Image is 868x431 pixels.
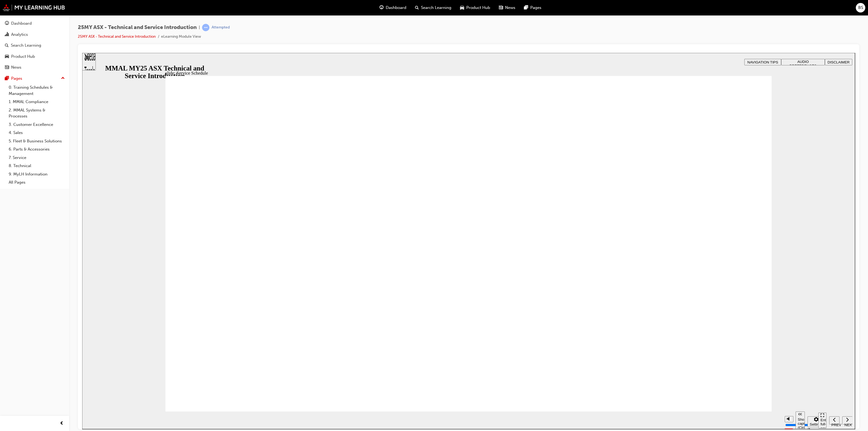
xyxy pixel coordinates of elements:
[7,162,67,170] a: 8. Technical
[727,369,741,373] div: Settings
[703,363,711,369] button: Mute (Ctrl+Alt+M)
[2,17,67,74] button: DashboardAnalyticsSearch LearningProduct HubNews
[11,64,21,71] div: News
[456,2,494,13] a: car-iconProduct Hub
[379,4,384,11] span: guage-icon
[716,365,720,377] div: Show captions (Ctrl+Alt+C)
[725,374,736,390] label: Zoom to fit
[747,363,757,372] button: Previous (Ctrl+Alt+Comma)
[11,53,35,60] div: Product Hub
[7,98,67,106] a: 1. MMAL Compliance
[78,34,156,39] a: 25MY ASX - Technical and Service Introduction
[5,54,9,59] span: car-icon
[11,75,22,82] div: Pages
[760,363,770,372] button: Next (Ctrl+Alt+Period)
[505,5,515,11] span: News
[725,363,743,374] button: Settings
[858,5,863,11] span: BS
[703,370,738,374] input: volume
[202,24,209,31] span: learningRecordVerb_ATTEMPT-icon
[11,31,28,38] div: Analytics
[5,65,9,70] span: news-icon
[5,43,9,48] span: search-icon
[7,178,67,187] a: All Pages
[736,360,744,375] button: Enter full-screen (Ctrl+Alt+F)
[2,74,67,84] button: Pages
[7,129,67,137] a: 4. Sales
[2,40,67,50] a: Search Learning
[415,4,419,11] span: search-icon
[665,7,696,11] span: NAVIGATION TIPS
[762,370,768,374] div: NEXT
[749,370,755,374] div: PREV
[11,42,41,49] div: Search Learning
[499,4,503,11] span: news-icon
[7,145,67,154] a: 6. Parts & Accessories
[707,7,735,15] span: AUDIO PREFERENCES
[60,420,64,427] span: prev-icon
[530,5,541,11] span: Pages
[212,25,230,30] div: Attempted
[375,2,411,13] a: guage-iconDashboard
[3,4,65,11] img: mmal
[199,24,200,31] span: |
[5,76,9,81] span: pages-icon
[699,6,743,12] button: AUDIO PREFERENCES
[460,4,464,11] span: car-icon
[745,7,767,11] span: DISCLAIMER
[7,137,67,145] a: 5. Fleet & Business Solutions
[700,359,733,376] div: misc controls
[421,5,451,11] span: Search Learning
[386,5,406,11] span: Dashboard
[11,20,32,27] div: Dashboard
[7,83,67,98] a: 0. Training Schedules & Management
[466,5,490,11] span: Product Hub
[2,18,67,28] a: Dashboard
[7,120,67,129] a: 3. Customer Excellence
[856,3,865,12] button: BS
[738,365,742,381] div: Enter full-screen (Ctrl+Alt+F)
[494,2,520,13] a: news-iconNews
[524,4,528,11] span: pages-icon
[2,30,67,40] a: Analytics
[7,106,67,120] a: 2. MMAL Systems & Processes
[2,52,67,62] a: Product Hub
[7,170,67,178] a: 9. MyLH Information
[662,6,699,12] button: NAVIGATION TIPS
[5,32,9,37] span: chart-icon
[411,2,456,13] a: search-iconSearch Learning
[7,154,67,162] a: 7. Service
[520,2,546,13] a: pages-iconPages
[78,24,197,31] span: 25MY ASX - Technical and Service Introduction
[2,62,67,72] a: News
[61,75,65,82] span: up-icon
[5,21,9,26] span: guage-icon
[161,34,201,40] li: eLearning Module View
[736,359,770,376] nav: slide navigation
[713,359,723,376] button: Show captions (Ctrl+Alt+C)
[743,6,770,12] button: DISCLAIMER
